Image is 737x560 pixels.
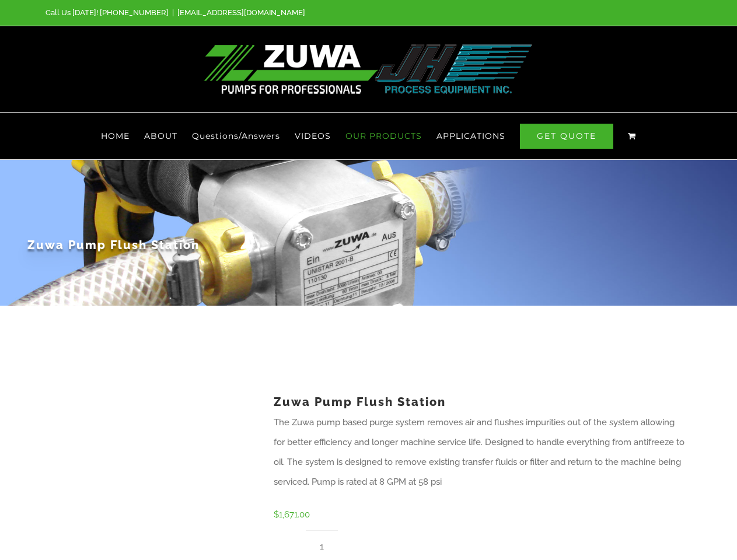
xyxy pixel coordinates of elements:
[345,132,422,140] span: OUR PRODUCTS
[144,132,177,140] span: ABOUT
[274,509,310,520] bdi: 1,671.00
[295,113,331,159] a: VIDEOS
[520,124,613,149] span: GET QUOTE
[27,221,710,253] h1: Zuwa Pump Flush Station
[436,132,505,140] span: APPLICATIONS
[192,132,280,140] span: Questions/Answers
[46,113,691,159] nav: Main Menu
[345,113,422,159] a: OUR PRODUCTS
[520,113,613,159] a: GET QUOTE
[177,8,305,17] a: [EMAIL_ADDRESS][DOMAIN_NAME]
[274,380,686,412] h1: Zuwa Pump Flush Station
[628,113,636,159] a: View Cart
[144,113,177,159] a: ABOUT
[436,113,505,159] a: APPLICATIONS
[295,132,331,140] span: VIDEOS
[101,113,130,159] a: HOME
[46,8,169,17] span: Call Us [DATE]! [PHONE_NUMBER]
[274,509,279,520] span: $
[192,113,280,159] a: Questions/Answers
[274,412,686,492] p: The Zuwa pump based purge system removes air and flushes impurities out of the system allowing fo...
[101,132,130,140] span: HOME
